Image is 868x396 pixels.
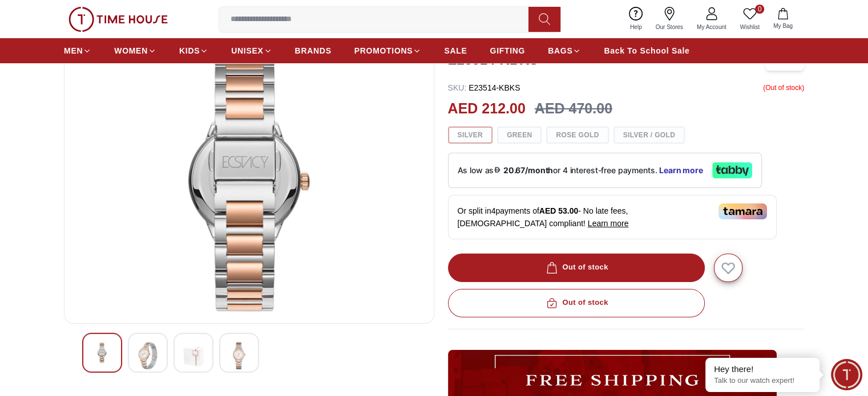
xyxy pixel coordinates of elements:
[736,23,764,31] span: Wishlist
[769,22,797,30] span: My Bag
[692,23,731,31] span: My Account
[64,45,83,56] span: MEN
[295,45,332,56] span: BRANDS
[755,5,764,14] span: 0
[535,98,612,120] h3: AED 470.00
[490,45,525,56] span: GIFTING
[444,45,467,56] span: SALE
[231,45,263,56] span: UNISEX
[114,45,148,56] span: WOMEN
[64,40,91,61] a: MEN
[763,82,804,93] p: ( Out of stock )
[604,40,689,61] a: Back To School Sale
[448,98,526,120] h2: AED 212.00
[625,23,647,31] span: Help
[649,5,690,34] a: Our Stores
[448,83,467,92] span: SKU :
[548,45,572,56] span: BAGS
[766,6,800,32] button: My Bag
[179,45,200,56] span: KIDS
[539,206,578,215] span: AED 53.00
[604,45,689,56] span: Back To School Sale
[354,45,413,56] span: PROMOTIONS
[92,342,112,363] img: Ecstacy Women's Silver Dial Analog Watch - E23514-KBKS
[490,40,525,61] a: GIFTING
[444,40,467,61] a: SALE
[588,219,629,228] span: Learn more
[714,376,811,386] p: Talk to our watch expert!
[295,40,332,61] a: BRANDS
[68,7,168,32] img: ...
[831,359,862,390] div: Chat Widget
[548,40,581,61] a: BAGS
[718,203,767,219] img: Tamara
[623,5,649,34] a: Help
[354,40,422,61] a: PROMOTIONS
[74,40,425,314] img: Ecstacy Women's Silver Dial Analog Watch - E23514-KBKS
[179,40,208,61] a: KIDS
[714,364,811,375] div: Hey there!
[733,5,766,34] a: 0Wishlist
[448,82,520,93] p: E23514-KBKS
[183,342,204,369] img: Ecstacy Women's Silver Dial Analog Watch - E23514-KBKS
[229,342,249,369] img: Ecstacy Women's Silver Dial Analog Watch - E23514-KBKS
[231,40,272,61] a: UNISEX
[651,23,688,31] span: Our Stores
[448,195,777,239] div: Or split in 4 payments of - No late fees, [DEMOGRAPHIC_DATA] compliant!
[114,40,156,61] a: WOMEN
[138,342,158,369] img: Ecstacy Women's Silver Dial Analog Watch - E23514-KBKS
